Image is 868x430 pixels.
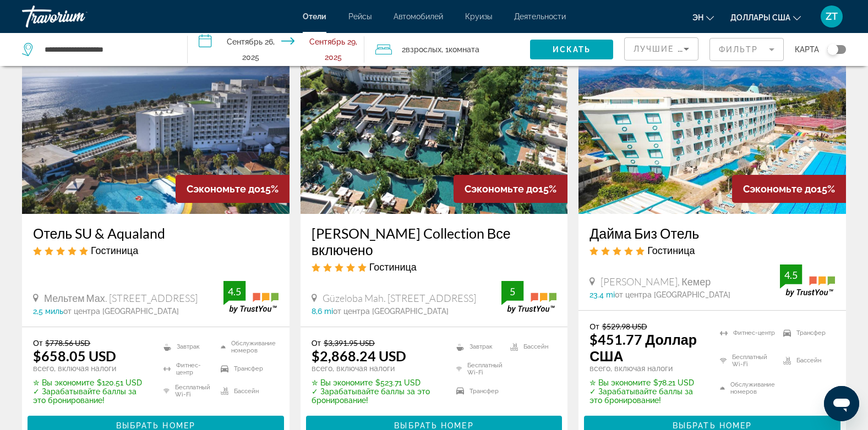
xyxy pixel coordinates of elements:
[116,421,195,430] span: Выбрать номер
[589,225,835,241] a: Дайма Биз Отель
[22,2,132,31] a: Травориум
[312,348,406,364] ins: $2,868.24 USD
[732,354,778,368] font: Бесплатный Wi-Fi
[465,12,492,21] a: Круизы
[732,175,846,203] div: 15%
[187,183,260,195] span: Сэкономьте до
[467,362,505,376] font: Бесплатный Wi-Fi
[177,343,200,350] font: Завтрак
[312,378,373,387] span: ✮ Вы экономите
[692,13,703,22] span: эн
[364,33,530,66] button: Путешественники: 2 взрослых, 0 детей
[33,348,116,364] ins: $658.05 USD
[176,175,290,203] div: 15%
[530,40,613,59] button: Искать
[454,175,567,203] div: 15%
[33,244,279,256] div: 5-звездочный отель
[33,378,94,387] span: ✮ Вы экономите
[826,11,838,22] span: ZT
[394,12,443,21] a: Автомобилей
[375,378,421,387] font: $523.71 USD
[470,343,493,350] font: Завтрак
[234,388,259,395] font: Бассейн
[449,45,479,54] span: Комната
[553,45,591,54] span: Искать
[501,285,523,298] div: 5
[589,244,835,256] div: 5-звездочный отель
[647,244,695,256] span: Гостиница
[45,338,90,348] del: $778.56 USD
[470,388,499,395] font: Трансфер
[312,307,333,316] span: 8,6 mi
[369,261,417,273] span: Гостиница
[223,281,279,313] img: trustyou-badge.svg
[406,45,441,54] span: Взрослых
[578,38,846,214] img: Изображение отеля
[175,384,215,398] font: Бесплатный Wi-Fi
[692,9,714,25] button: Изменение языка
[312,225,557,258] a: [PERSON_NAME] Collection Все включено
[589,387,706,405] p: ✓ Зарабатывайте баллы за это бронирование!
[223,285,245,298] div: 4.5
[33,338,42,348] span: От
[303,12,326,21] a: Отели
[97,378,142,387] font: $120.51 USD
[441,45,449,54] font: , 1
[301,38,568,214] img: Изображение отеля
[394,421,473,430] span: Выбрать номер
[348,12,372,21] a: Рейсы
[234,365,263,372] font: Трансфер
[780,268,802,282] div: 4.5
[653,378,694,387] font: $78.21 USD
[324,338,375,348] del: $3,391.95 USD
[600,275,711,288] span: [PERSON_NAME], Кемер
[33,307,63,316] span: 2,5 миль
[602,322,647,331] del: $529.98 USD
[730,13,790,22] span: Доллары США
[176,362,215,376] font: Фитнес-центр
[796,357,821,364] font: Бассейн
[231,340,279,354] font: Обслуживание номеров
[589,331,697,364] ins: $451.77 Доллар США
[323,292,476,304] span: Güzeloba Mah. [STREET_ADDRESS]
[312,364,443,373] p: всего, включая налоги
[589,364,706,373] p: всего, включая налоги
[91,244,138,256] span: Гостиница
[733,329,775,337] font: Фитнес-центр
[673,421,752,430] span: Выбрать номер
[44,292,198,304] span: Мельтем Мах. [STREET_ADDRESS]
[33,387,150,405] p: ✓ Зарабатывайте баллы за это бронирование!
[33,225,279,241] a: Отель SU & Aqualand
[780,264,835,297] img: trustyou-badge.svg
[402,45,406,54] font: 2
[188,33,364,66] button: Дата заезда: Sep 26, 2025 Дата выезда: Sep 29, 2025
[589,378,651,387] span: ✮ Вы экономите
[796,329,826,337] font: Трансфер
[63,307,179,316] span: от центра [GEOGRAPHIC_DATA]
[312,338,321,348] span: От
[795,42,819,57] span: Карта
[333,307,449,316] span: от центра [GEOGRAPHIC_DATA]
[523,343,548,350] font: Бассейн
[634,45,751,53] span: Лучшие предложения
[514,12,566,21] a: Деятельности
[730,9,801,25] button: Изменить валюту
[312,261,557,273] div: 5-звездочный отель
[743,183,817,195] span: Сэкономьте до
[730,381,778,395] font: Обслуживание номеров
[33,364,150,373] p: всего, включая налоги
[312,387,443,405] p: ✓ Зарабатывайте баллы за это бронирование!
[817,5,846,28] button: Пользовательское меню
[22,38,290,214] img: Изображение отеля
[709,37,784,62] button: Фильтр
[501,281,556,313] img: trustyou-badge.svg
